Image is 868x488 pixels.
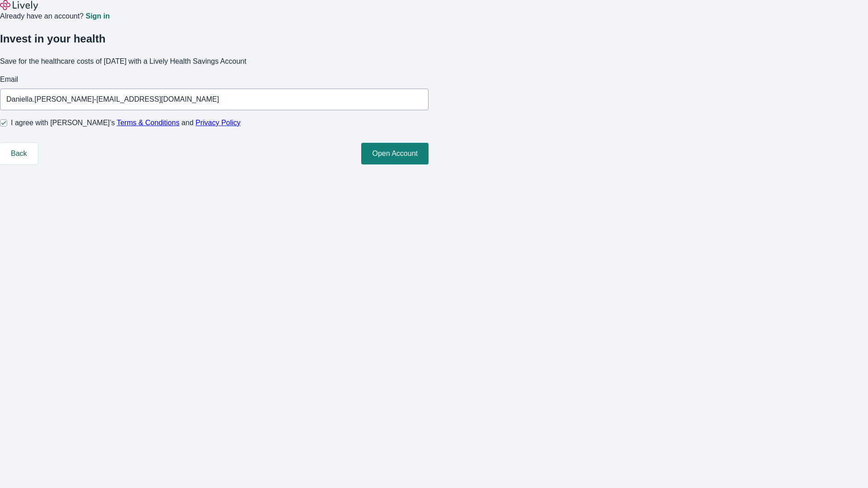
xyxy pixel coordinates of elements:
button: Open Account [361,143,429,164]
a: Terms & Conditions [117,119,179,127]
span: I agree with [PERSON_NAME]’s and [11,117,241,128]
a: Privacy Policy [196,119,241,127]
a: Sign in [85,13,109,20]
